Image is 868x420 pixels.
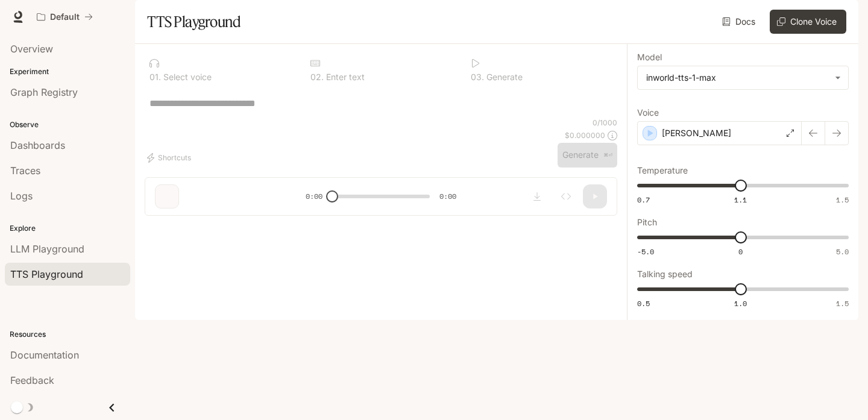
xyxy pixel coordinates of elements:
[565,130,605,140] p: $ 0.000000
[734,195,747,205] span: 1.1
[637,298,650,309] span: 0.5
[770,10,846,34] button: Clone Voice
[161,73,212,81] p: Select voice
[324,73,365,81] p: Enter text
[147,10,241,34] h1: TTS Playground
[637,218,657,227] p: Pitch
[471,73,484,81] p: 0 3 .
[484,73,523,81] p: Generate
[637,195,650,205] span: 0.7
[637,108,659,117] p: Voice
[310,73,324,81] p: 0 2 .
[836,246,849,257] span: 5.0
[720,10,760,34] a: Docs
[145,148,196,168] button: Shortcuts
[836,298,849,309] span: 1.5
[637,53,662,61] p: Model
[734,298,747,309] span: 1.0
[50,12,80,22] p: Default
[637,246,654,257] span: -5.0
[149,73,161,81] p: 0 1 .
[637,166,688,175] p: Temperature
[836,195,849,205] span: 1.5
[638,66,848,89] div: inworld-tts-1-max
[646,72,829,84] div: inworld-tts-1-max
[31,5,98,29] button: All workspaces
[738,246,743,257] span: 0
[662,127,731,139] p: [PERSON_NAME]
[637,270,693,278] p: Talking speed
[593,118,617,128] p: 0 / 1000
